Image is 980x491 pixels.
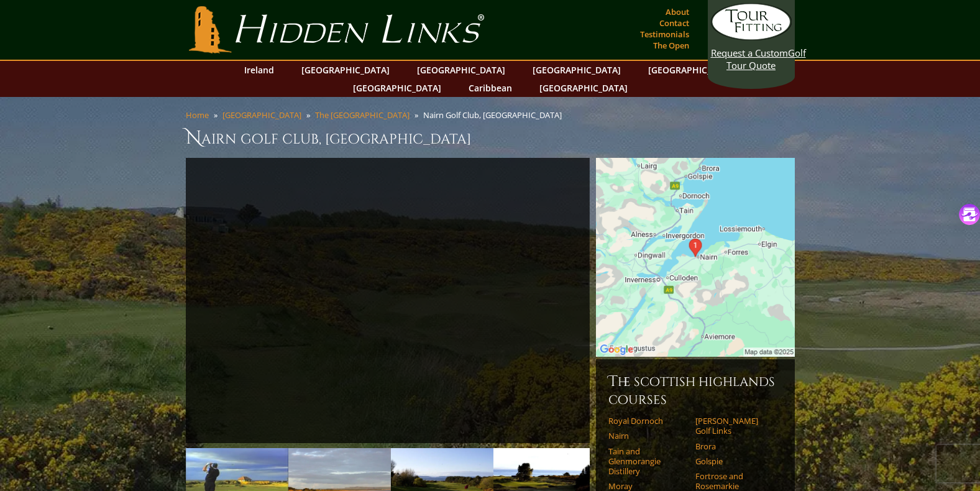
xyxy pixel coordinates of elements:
img: Google Map of Nairn Golf Club, Nairn, Scotland, United Kingdom [596,158,795,357]
a: [GEOGRAPHIC_DATA] [295,61,396,79]
a: Ireland [238,61,280,79]
a: [GEOGRAPHIC_DATA] [222,109,301,121]
a: Tain and Glenmorangie Distillery [608,446,687,477]
a: Request a CustomGolf Tour Quote [711,3,792,71]
a: Royal Dornoch [608,416,687,426]
a: Golspie [695,456,774,466]
a: The [GEOGRAPHIC_DATA] [315,109,410,121]
a: Nairn [608,431,687,441]
a: [GEOGRAPHIC_DATA] [526,61,627,79]
a: Caribbean [462,79,518,97]
a: About [662,3,692,21]
a: [GEOGRAPHIC_DATA] [411,61,511,79]
a: Contact [656,14,692,32]
a: [GEOGRAPHIC_DATA] [642,61,743,79]
h1: Nairn Golf Club, [GEOGRAPHIC_DATA] [186,126,795,150]
h6: The Scottish Highlands Courses [608,372,782,408]
a: [GEOGRAPHIC_DATA] [347,79,447,97]
a: Testimonials [637,25,692,43]
a: Home [186,109,209,121]
a: Brora [695,441,774,451]
a: Moray [608,481,687,491]
a: [GEOGRAPHIC_DATA] [533,79,634,97]
li: Nairn Golf Club, [GEOGRAPHIC_DATA] [423,109,567,121]
span: Request a Custom [711,47,788,59]
a: [PERSON_NAME] Golf Links [695,416,774,436]
a: The Open [650,37,692,54]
